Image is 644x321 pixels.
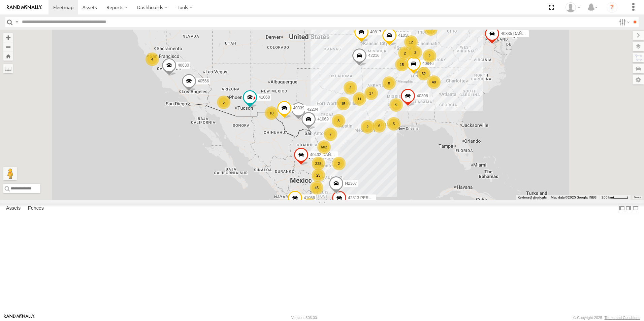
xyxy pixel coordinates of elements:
[518,195,547,200] button: Keyboard shortcuts
[368,53,379,58] span: 42216
[310,181,323,194] div: 46
[312,157,325,170] div: 228
[291,316,317,320] div: Version: 306.00
[422,62,433,66] span: 40846
[348,195,379,200] span: 42313 PERDIDO
[303,198,317,212] div: 183
[398,46,412,60] div: 2
[370,30,381,35] span: 40817
[361,120,374,134] div: 2
[310,153,340,157] span: 40432 DAÑADO
[417,94,428,98] span: 40308
[324,128,337,141] div: 7
[607,2,617,13] i: ?
[423,49,436,63] div: 2
[3,33,13,42] button: Zoom in
[382,76,396,90] div: 8
[317,140,331,154] div: 602
[14,17,20,27] label: Search Query
[317,117,328,121] span: 41069
[605,316,640,320] a: Terms and Conditions
[3,167,17,180] button: Drag Pegman onto the map to open Street View
[3,64,13,73] label: Measure
[618,204,625,213] label: Dock Summary Table to the Left
[633,75,644,84] label: Map Settings
[345,181,357,186] span: N2307
[398,33,409,38] span: 41058
[7,5,42,10] img: rand-logo.svg
[293,106,304,110] span: 40339
[332,114,345,128] div: 3
[616,17,631,27] label: Search Filter Options
[404,35,418,49] div: 12
[217,96,230,109] div: 5
[389,98,403,112] div: 5
[634,196,641,199] a: Terms (opens in new tab)
[387,117,400,131] div: 5
[3,42,13,51] button: Zoom out
[417,67,430,80] div: 32
[409,46,422,59] div: 2
[178,63,189,68] span: 40630
[198,79,209,83] span: 40566
[600,195,631,200] button: Map Scale: 200 km per 42 pixels
[364,86,378,100] div: 17
[336,97,350,110] div: 15
[395,58,409,71] div: 15
[312,169,325,182] div: 23
[373,119,386,133] div: 6
[551,195,598,199] span: Map data ©2025 Google, INEGI
[602,195,613,199] span: 200 km
[304,195,315,200] span: 41056
[259,95,270,100] span: 41068
[146,52,159,66] div: 4
[563,2,583,12] div: Caseta Laredo TX
[353,92,366,106] div: 11
[3,204,24,213] label: Assets
[307,107,318,112] span: 42204
[25,204,47,213] label: Fences
[332,157,346,170] div: 2
[427,75,441,89] div: 48
[632,204,639,213] label: Hide Summary Table
[265,106,278,120] div: 10
[3,51,13,61] button: Zoom Home
[4,314,35,321] a: Visit our Website
[501,32,530,36] span: 40335 DAÑADO
[625,204,632,213] label: Dock Summary Table to the Right
[573,316,640,320] div: © Copyright 2025 -
[344,81,357,95] div: 2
